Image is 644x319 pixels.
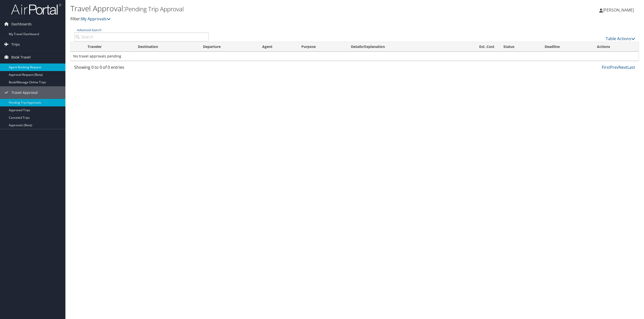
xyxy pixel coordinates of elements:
[74,64,209,73] div: Showing 0 to 0 of 0 entries
[11,38,20,51] span: Trips
[599,3,639,18] a: [PERSON_NAME]
[619,65,627,70] a: Next
[499,42,540,52] th: Status: activate to sort column ascending
[603,7,634,13] span: [PERSON_NAME]
[346,42,448,52] th: Details/Explanation
[74,32,209,41] input: Advanced Search
[11,86,38,99] span: Travel Approval
[81,16,111,22] a: My Approvals
[11,3,61,15] img: airportal-logo.png
[448,42,499,52] th: Est. Cost: activate to sort column ascending
[258,42,297,52] th: Agent
[70,3,450,14] h1: Travel Approval:
[133,42,198,52] th: Destination: activate to sort column ascending
[297,42,346,52] th: Purpose
[540,42,593,52] th: Deadline: activate to sort column descending
[606,36,635,41] a: Table Actions
[70,16,450,22] p: Filter:
[610,65,619,70] a: Prev
[11,18,32,30] span: Dashboards
[71,52,639,61] td: No travel approvals pending
[627,65,635,70] a: Last
[198,42,258,52] th: Departure: activate to sort column ascending
[592,42,639,52] th: Actions
[83,42,133,52] th: Traveler: activate to sort column ascending
[125,5,184,13] small: Pending Trip Approval
[602,65,610,70] a: First
[77,28,101,32] a: Advanced Search
[11,51,31,63] span: Book Travel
